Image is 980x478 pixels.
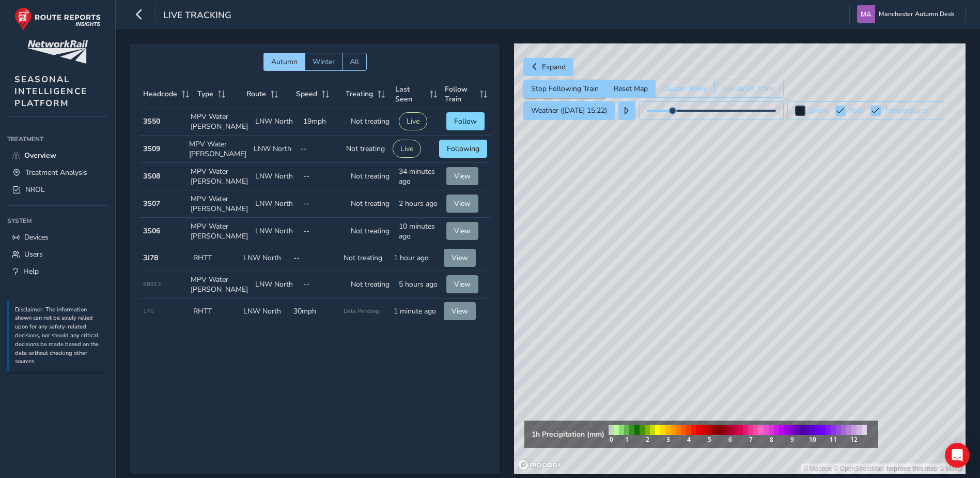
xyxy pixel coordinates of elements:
[14,73,87,109] span: SEASONAL INTELLIGENCE PLATFORM
[143,280,161,288] span: 98912
[143,253,158,263] strong: 3J78
[444,249,476,267] button: View
[395,218,443,245] td: 10 minutes ago
[454,199,471,208] span: View
[343,136,389,163] td: Not treating
[523,101,615,120] button: Weather ([DATE] 15:22)
[395,163,443,190] td: 34 minutes ago
[342,53,367,71] button: All
[187,271,252,298] td: MPV Water [PERSON_NAME]
[7,229,108,246] a: Devices
[263,53,305,71] button: Autumn
[143,89,177,99] span: Headcode
[15,306,103,367] p: Disclaimer: The information shown can not be solely relied upon for any safety-related decisions,...
[300,108,348,136] td: 19mph
[185,136,250,163] td: MPV Water [PERSON_NAME]
[399,112,427,130] button: Live
[857,5,958,23] button: Manchester Autumn Desk
[240,298,290,324] td: LNW North
[300,218,348,245] td: --
[187,108,252,136] td: MPV Water [PERSON_NAME]
[452,253,468,263] span: View
[143,307,154,315] span: 170
[454,116,477,126] span: Follow
[606,80,655,98] button: Reset Map
[542,62,566,72] span: Expand
[452,306,468,316] span: View
[523,80,606,98] button: Stop Following Train
[143,144,160,154] strong: 3S09
[240,245,290,271] td: LNW North
[252,190,300,218] td: LNW North
[23,266,39,276] span: Help
[7,131,108,147] div: Treatment
[190,245,240,271] td: RHTT
[7,246,108,263] a: Users
[446,275,478,293] button: View
[252,163,300,190] td: LNW North
[7,213,108,229] div: System
[300,271,348,298] td: --
[390,298,440,324] td: 1 minute ago
[393,140,421,158] button: Live
[395,190,443,218] td: 2 hours ago
[27,40,88,64] img: customer logo
[809,107,828,114] label: Snow
[197,89,213,99] span: Type
[252,218,300,245] td: LNW North
[190,298,240,324] td: RHTT
[395,84,426,104] span: Last Seen
[7,164,108,181] a: Treatment Analysis
[439,140,487,158] button: Following
[655,80,714,98] button: Cluster Trains
[454,171,471,181] span: View
[14,7,101,31] img: rr logo
[25,168,87,177] span: Treatment Analysis
[300,163,348,190] td: --
[347,190,395,218] td: Not treating
[857,5,875,23] img: diamond-layout
[300,190,348,218] td: --
[290,245,340,271] td: --
[296,89,317,99] span: Speed
[884,107,928,114] label: Temperatures
[444,302,476,320] button: View
[344,307,379,315] span: Data Pending
[347,108,395,136] td: Not treating
[290,298,340,324] td: 30mph
[25,185,45,195] span: NROL
[523,58,573,76] button: Expand
[143,116,160,126] strong: 3S50
[447,144,479,154] span: Following
[252,271,300,298] td: LNW North
[24,151,56,160] span: Overview
[187,163,252,190] td: MPV Water [PERSON_NAME]
[446,167,478,185] button: View
[350,57,359,67] span: All
[340,245,390,271] td: Not treating
[7,147,108,164] a: Overview
[143,199,160,208] strong: 3S07
[454,279,471,289] span: View
[24,249,43,259] span: Users
[945,443,970,468] div: Open Intercom Messenger
[446,112,485,130] button: Follow
[347,163,395,190] td: Not treating
[787,101,943,120] button: Snow Rain Temperatures
[879,5,954,23] span: Manchester Autumn Desk
[313,57,335,67] span: Winter
[250,136,297,163] td: LNW North
[187,218,252,245] td: MPV Water [PERSON_NAME]
[604,421,871,448] img: rain legend
[445,84,476,104] span: Follow Train
[395,271,443,298] td: 5 hours ago
[143,171,160,181] strong: 3S08
[246,89,266,99] span: Route
[187,190,252,218] td: MPV Water [PERSON_NAME]
[532,429,604,439] strong: 1h Precipitation (mm)
[271,57,298,67] span: Autumn
[7,263,108,280] a: Help
[347,271,395,298] td: Not treating
[390,245,440,271] td: 1 hour ago
[849,107,863,114] label: Rain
